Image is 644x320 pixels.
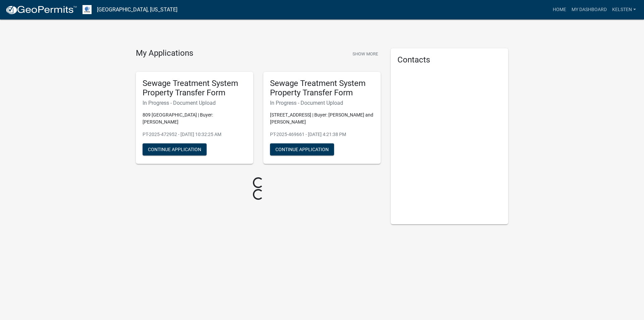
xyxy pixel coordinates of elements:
a: [GEOGRAPHIC_DATA], [US_STATE] [97,4,177,15]
button: Continue Application [270,143,334,155]
h5: Sewage Treatment System Property Transfer Form [270,79,374,98]
h5: Contacts [397,55,501,65]
button: Show More [350,48,381,59]
a: Kelsten [609,3,639,16]
h6: In Progress - Document Upload [270,100,374,106]
h5: Sewage Treatment System Property Transfer Form [143,79,247,98]
h6: In Progress - Document Upload [143,100,247,106]
a: My Dashboard [569,3,609,16]
p: PT-2025-472952 - [DATE] 10:32:25 AM [143,131,247,138]
p: 809 [GEOGRAPHIC_DATA] | Buyer: [PERSON_NAME] [143,111,247,126]
button: Continue Application [143,143,207,155]
a: Home [550,3,569,16]
p: [STREET_ADDRESS] | Buyer: [PERSON_NAME] and [PERSON_NAME] [270,111,374,126]
img: Otter Tail County, Minnesota [83,5,92,14]
h4: My Applications [136,48,193,58]
p: PT-2025-469661 - [DATE] 4:21:38 PM [270,131,374,138]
